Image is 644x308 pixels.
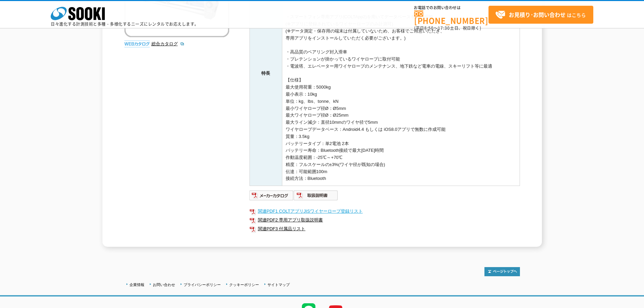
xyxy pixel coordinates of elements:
[249,216,520,224] a: 関連PDF2 専用アプリ取扱説明書
[495,10,586,20] span: はこちら
[414,25,481,31] span: (平日 ～ 土日、祝日除く)
[249,224,520,233] a: 関連PDF3 付属品リスト
[294,194,338,199] a: 取扱説明書
[129,283,144,287] a: 企業情報
[249,190,294,201] img: メーカーカタログ
[414,10,488,24] a: [PHONE_NUMBER]
[294,190,338,201] img: 取扱説明書
[509,10,566,19] strong: お見積り･お問い合わせ
[438,25,450,31] span: 17:30
[267,283,290,287] a: サイトマップ
[229,283,259,287] a: クッキーポリシー
[249,207,520,216] a: 関連PDF1 COLTアプリJISワイヤーロープ登録リスト
[184,283,221,287] a: プライバシーポリシー
[51,22,199,26] p: 日々進化する計測技術と多種・多様化するニーズにレンタルでお応えします。
[414,6,488,10] span: お電話でのお問い合わせは
[424,25,434,31] span: 8:50
[249,194,294,199] a: メーカーカタログ
[151,41,185,46] a: 総合カタログ
[484,267,520,276] img: トップページへ
[488,6,593,24] a: お見積り･お問い合わせはこちら
[124,41,150,47] img: webカタログ
[153,283,175,287] a: お問い合わせ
